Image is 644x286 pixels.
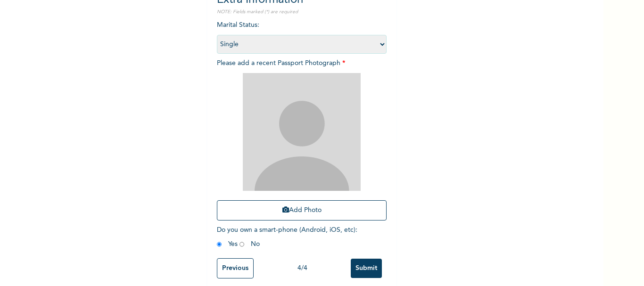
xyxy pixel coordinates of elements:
span: Do you own a smart-phone (Android, iOS, etc) : Yes No [217,227,357,247]
span: Marital Status : [217,22,387,48]
p: NOTE: Fields marked (*) are required [217,8,387,16]
img: Crop [243,73,361,191]
span: Please add a recent Passport Photograph [217,60,387,225]
button: Add Photo [217,200,387,221]
div: 4 / 4 [254,263,351,273]
input: Previous [217,258,254,278]
input: Submit [351,259,382,278]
